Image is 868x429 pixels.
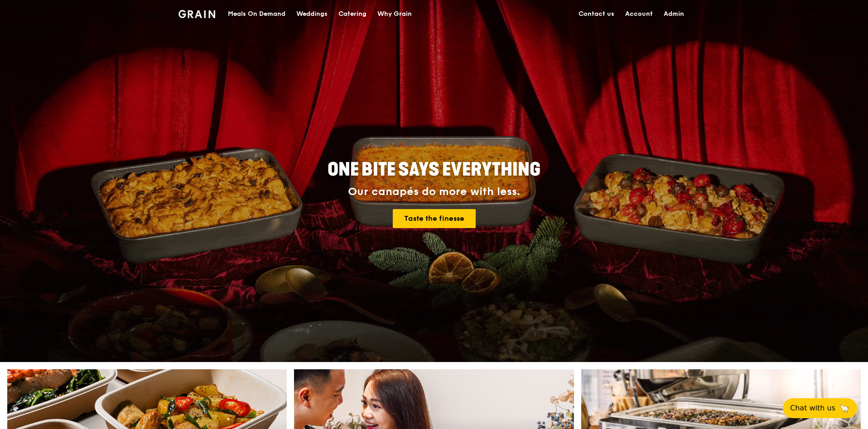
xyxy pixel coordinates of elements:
[328,159,540,181] span: ONE BITE SAYS EVERYTHING
[377,0,412,28] div: Why Grain
[790,403,835,414] span: Chat with us
[620,0,658,28] a: Account
[291,0,333,28] a: Weddings
[333,0,372,28] a: Catering
[178,10,215,18] img: Grain
[573,0,620,28] a: Contact us
[839,403,850,414] span: 🦙
[296,0,328,28] div: Weddings
[228,0,285,28] div: Meals On Demand
[658,0,690,28] a: Admin
[783,398,857,418] button: Chat with us🦙
[271,186,597,198] div: Our canapés do more with less.
[393,209,476,228] a: Taste the finesse
[338,0,366,28] div: Catering
[372,0,417,28] a: Why Grain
